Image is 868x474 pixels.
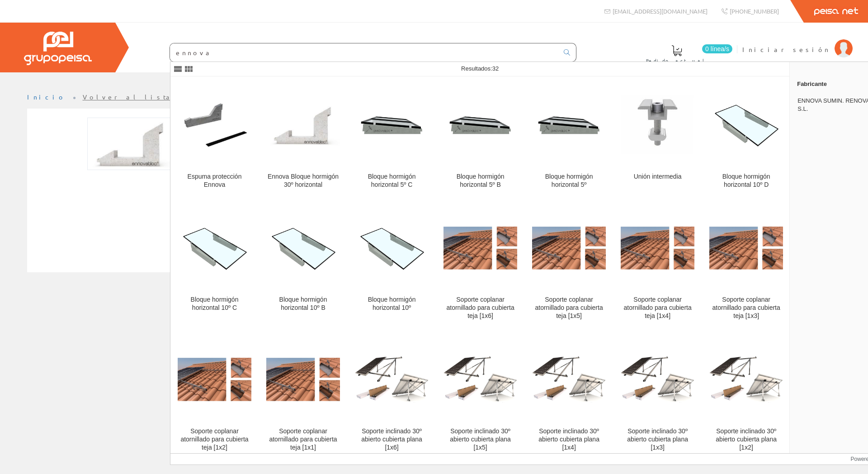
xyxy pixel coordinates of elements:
[443,173,517,189] div: Bloque hormigón horizontal 5º B
[613,77,702,199] a: Unión intermedia Unión intermedia
[532,427,606,452] div: Soporte inclinado 30º abierto cubierta plana [1x4]
[178,427,251,452] div: Soporte coplanar atornillado para cubierta teja [1x2]
[613,7,708,15] span: [EMAIL_ADDRESS][DOMAIN_NAME]
[709,427,783,452] div: Soporte inclinado 30º abierto cubierta plana [1x2]
[613,332,702,462] a: Soporte inclinado 30º abierto cubierta plana [1x3] Soporte inclinado 30º abierto cubierta plana [...
[178,218,251,278] img: Bloque hormigón horizontal 10º C
[266,358,340,401] img: Soporte coplanar atornillado para cubierta teja [1x1]
[170,43,558,62] input: Buscar ...
[443,296,517,320] div: Soporte coplanar atornillado para cubierta teja [1x6]
[348,77,436,199] a: Bloque hormigón horizontal 5º C Bloque hormigón horizontal 5º C
[259,200,347,331] a: Bloque hormigón horizontal 10º B Bloque hormigón horizontal 10º B
[259,332,347,462] a: Soporte coplanar atornillado para cubierta teja [1x1] Soporte coplanar atornillado para cubierta ...
[170,332,259,462] a: Soporte coplanar atornillado para cubierta teja [1x2] Soporte coplanar atornillado para cubierta ...
[492,65,499,72] span: 32
[730,7,779,15] span: [PHONE_NUMBER]
[27,93,66,101] a: Inicio
[621,356,694,403] img: Soporte inclinado 30º abierto cubierta plana [1x3]
[355,356,429,403] img: Soporte inclinado 30º abierto cubierta plana [1x6]
[525,77,613,199] a: Bloque hormigón horizontal 5º Bloque hormigón horizontal 5º
[443,95,517,154] img: Bloque hormigón horizontal 5º B
[170,200,259,331] a: Bloque hormigón horizontal 10º C Bloque hormigón horizontal 10º C
[266,218,340,278] img: Bloque hormigón horizontal 10º B
[443,356,517,403] img: Soporte inclinado 30º abierto cubierta plana [1x5]
[348,200,436,331] a: Bloque hormigón horizontal 10º Bloque hormigón horizontal 10º
[266,173,340,189] div: Ennova Bloque hormigón 30º horizontal
[621,95,694,155] img: Unión intermedia
[709,296,783,320] div: Soporte coplanar atornillado para cubierta teja [1x3]
[532,173,606,189] div: Bloque hormigón horizontal 5º
[709,356,783,403] img: Soporte inclinado 30º abierto cubierta plana [1x2]
[436,332,524,462] a: Soporte inclinado 30º abierto cubierta plana [1x5] Soporte inclinado 30º abierto cubierta plana [...
[702,200,790,331] a: Soporte coplanar atornillado para cubierta teja [1x3] Soporte coplanar atornillado para cubierta ...
[443,427,517,452] div: Soporte inclinado 30º abierto cubierta plana [1x5]
[436,200,524,331] a: Soporte coplanar atornillado para cubierta teja [1x6] Soporte coplanar atornillado para cubierta ...
[709,173,783,189] div: Bloque hormigón horizontal 10º D
[621,296,694,320] div: Soporte coplanar atornillado para cubierta teja [1x4]
[266,103,340,147] img: Ennova Bloque hormigón 30º horizontal
[461,65,499,72] span: Resultados:
[87,118,174,170] img: Foto artículo Ennova Bloque hormigón 30º horizontal (192x115.6282527881)
[709,227,783,270] img: Soporte coplanar atornillado para cubierta teja [1x3]
[621,227,694,270] img: Soporte coplanar atornillado para cubierta teja [1x4]
[532,95,606,154] img: Bloque hormigón horizontal 5º
[742,38,853,46] a: Iniciar sesión
[178,96,251,154] img: Espuma protección Ennova
[355,95,429,154] img: Bloque hormigón horizontal 5º C
[178,358,251,401] img: Soporte coplanar atornillado para cubierta teja [1x2]
[532,227,606,270] img: Soporte coplanar atornillado para cubierta teja [1x5]
[702,44,732,53] span: 0 línea/s
[436,77,524,199] a: Bloque hormigón horizontal 5º B Bloque hormigón horizontal 5º B
[621,173,694,181] div: Unión intermedia
[266,296,340,312] div: Bloque hormigón horizontal 10º B
[259,77,347,199] a: Ennova Bloque hormigón 30º horizontal Ennova Bloque hormigón 30º horizontal
[702,332,790,462] a: Soporte inclinado 30º abierto cubierta plana [1x2] Soporte inclinado 30º abierto cubierta plana [...
[178,173,251,189] div: Espuma protección Ennova
[702,77,790,199] a: Bloque hormigón horizontal 10º D Bloque hormigón horizontal 10º D
[178,296,251,312] div: Bloque hormigón horizontal 10º C
[355,173,429,189] div: Bloque hormigón horizontal 5º C
[170,77,259,199] a: Espuma protección Ennova Espuma protección Ennova
[532,296,606,320] div: Soporte coplanar atornillado para cubierta teja [1x5]
[24,32,92,65] img: Grupo Peisa
[355,296,429,312] div: Bloque hormigón horizontal 10º
[532,356,606,403] img: Soporte inclinado 30º abierto cubierta plana [1x4]
[355,427,429,452] div: Soporte inclinado 30º abierto cubierta plana [1x6]
[355,218,429,278] img: Bloque hormigón horizontal 10º
[621,427,694,452] div: Soporte inclinado 30º abierto cubierta plana [1x3]
[348,332,436,462] a: Soporte inclinado 30º abierto cubierta plana [1x6] Soporte inclinado 30º abierto cubierta plana [...
[443,227,517,270] img: Soporte coplanar atornillado para cubierta teja [1x6]
[742,45,830,54] span: Iniciar sesión
[613,200,702,331] a: Soporte coplanar atornillado para cubierta teja [1x4] Soporte coplanar atornillado para cubierta ...
[266,427,340,452] div: Soporte coplanar atornillado para cubierta teja [1x1]
[83,93,261,101] a: Volver al listado de productos
[525,332,613,462] a: Soporte inclinado 30º abierto cubierta plana [1x4] Soporte inclinado 30º abierto cubierta plana [...
[709,95,783,155] img: Bloque hormigón horizontal 10º D
[646,56,708,65] span: Pedido actual
[525,200,613,331] a: Soporte coplanar atornillado para cubierta teja [1x5] Soporte coplanar atornillado para cubierta ...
